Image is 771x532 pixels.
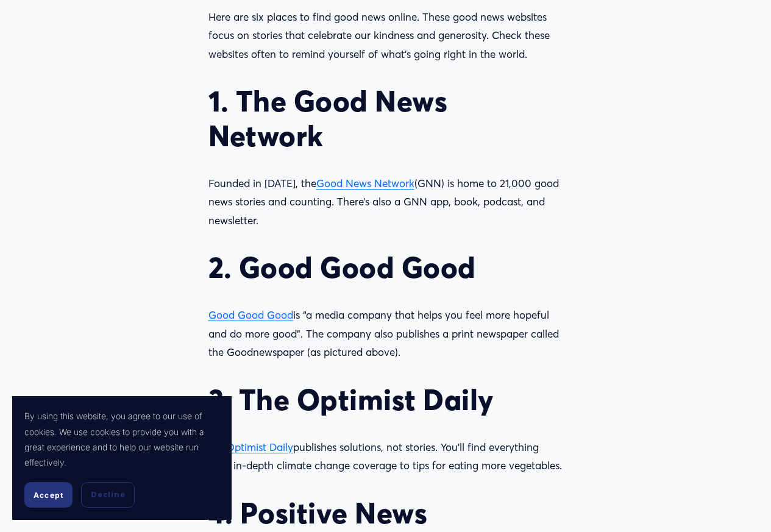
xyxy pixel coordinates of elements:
[208,306,563,362] p: is “a media company that helps you feel more hopeful and do more good”. The company also publishe...
[91,489,125,500] span: Decline
[12,396,232,520] section: Cookie banner
[24,408,219,470] p: By using this website, you agree to our use of cookies. We use cookies to provide you with a grea...
[208,308,293,321] a: Good Good Good
[208,84,563,153] h2: 1. The Good News Network
[208,496,563,531] h2: 4. Positive News
[208,250,563,285] h2: 2. Good Good Good
[208,8,563,64] p: Here are six places to find good news online. These good news websites focus on stories that cele...
[208,174,563,230] p: Founded in [DATE], the (GNN) is home to 21,000 good news stories and counting. There’s also a GNN...
[81,482,135,508] button: Decline
[208,383,563,417] h2: 3. The Optimist Daily
[34,491,63,500] span: Accept
[24,482,73,508] button: Accept
[316,177,414,190] a: Good News Network
[226,441,293,453] a: Optimist Daily
[208,438,563,475] p: The publishes solutions, not stories. You’ll find everything from in-depth climate change coverag...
